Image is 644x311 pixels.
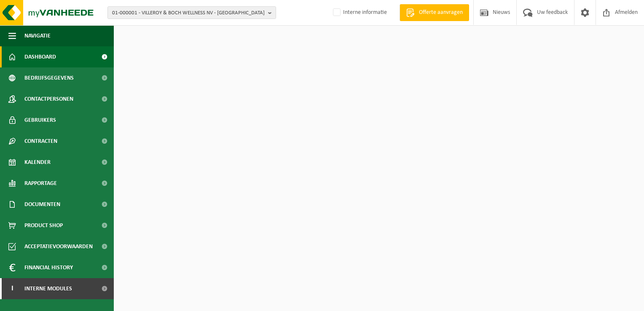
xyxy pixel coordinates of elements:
[24,194,60,215] span: Documenten
[331,6,387,19] label: Interne informatie
[24,131,57,152] span: Contracten
[24,236,93,257] span: Acceptatievoorwaarden
[107,6,276,19] button: 01-000001 - VILLEROY & BOCH WELLNESS NV - [GEOGRAPHIC_DATA]
[24,173,57,194] span: Rapportage
[24,67,74,88] span: Bedrijfsgegevens
[8,278,16,299] span: I
[417,8,465,17] span: Offerte aanvragen
[112,7,265,19] span: 01-000001 - VILLEROY & BOCH WELLNESS NV - [GEOGRAPHIC_DATA]
[24,110,56,131] span: Gebruikers
[24,257,73,278] span: Financial History
[24,215,63,236] span: Product Shop
[24,25,51,46] span: Navigatie
[24,278,72,299] span: Interne modules
[24,88,73,110] span: Contactpersonen
[24,46,56,67] span: Dashboard
[400,4,469,21] a: Offerte aanvragen
[24,152,51,173] span: Kalender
